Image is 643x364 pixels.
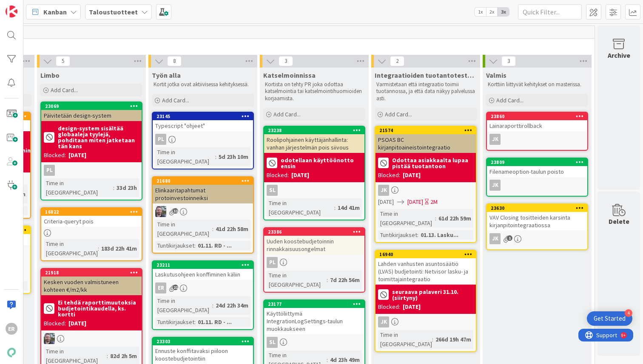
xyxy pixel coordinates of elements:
[376,127,476,153] div: 21574PSOAS BC kirjanpitoaineistointegraatio
[378,230,417,240] div: Tuntikirjaukset
[153,120,253,131] div: Typescript "ohjeet"
[153,338,253,345] div: 23303
[491,159,587,165] div: 23809
[417,230,418,240] span: :
[155,134,166,145] div: PL
[436,214,473,223] div: 61d 22h 59m
[489,233,501,244] div: JK
[376,316,476,327] div: JK
[44,333,55,344] img: TK
[392,157,473,169] b: Odottaa asiakkaalta lupaa pistää tuotantoon
[264,236,364,254] div: Uuden koostebudjetoinnin rinnakkaisuusongelmat
[487,180,587,191] div: JK
[486,8,498,16] span: 2x
[43,3,47,10] div: 9+
[487,120,587,131] div: Lainaraporttirollback
[156,178,253,184] div: 21680
[279,56,293,66] span: 3
[264,300,364,334] div: 23177Käyttöliittymä IntegrationLogSettings-taulun muokkaukseen
[41,333,142,344] div: TK
[594,314,626,323] div: Get Started
[267,337,278,348] div: sl
[608,50,630,60] div: Archive
[587,311,632,326] div: Open Get Started checklist, remaining modules: 4
[113,183,114,192] span: :
[89,8,138,16] b: Taloustuotteet
[45,209,142,215] div: 16822
[41,277,142,295] div: Kesken vuoden valmistuneen kohteen €/m2/kk
[403,171,421,180] div: [DATE]
[328,275,362,285] div: 7d 22h 56m
[376,127,476,134] div: 21574
[336,203,362,212] div: 14d 41m
[194,241,196,250] span: :
[403,302,421,311] div: [DATE]
[264,127,364,153] div: 23238Roolipohjainen käyttäjänhallinta: vanhan järjestelmän pois siivous
[173,285,178,290] span: 21
[487,134,587,145] div: JK
[51,86,78,94] span: Add Card...
[267,171,289,180] div: Blocked:
[44,178,113,197] div: Time in [GEOGRAPHIC_DATA]
[625,309,632,317] div: 4
[156,262,253,268] div: 23211
[68,319,86,328] div: [DATE]
[518,4,582,20] input: Quick Filter...
[212,224,213,234] span: :
[154,81,252,88] p: Kortit jotka ovat aktiivisessa kehityksessä.
[489,180,501,191] div: JK
[18,1,39,11] span: Support
[153,261,253,280] div: 23211Laskutusohjeen konffiminen käliin
[487,233,587,244] div: JK
[491,205,587,211] div: 23630
[264,300,364,308] div: 23177
[155,317,194,327] div: Tuntikirjaukset
[432,335,433,344] span: :
[162,96,189,104] span: Add Card...
[327,275,328,285] span: :
[264,185,364,196] div: sl
[378,171,400,180] div: Blocked:
[153,177,253,203] div: 21680Elinkaaritapahtumat protoinvestoinneiksi
[273,110,301,118] span: Add Card...
[41,269,142,295] div: 21918Kesken vuoden valmistuneen kohteen €/m2/kk
[268,301,364,307] div: 23177
[44,165,55,176] div: PL
[98,244,99,253] span: :
[267,271,327,289] div: Time in [GEOGRAPHIC_DATA]
[153,261,253,269] div: 23211
[155,220,212,238] div: Time in [GEOGRAPHIC_DATA]
[486,71,506,79] span: Valmis
[41,102,142,110] div: 23069
[216,152,250,161] div: 5d 23h 10m
[379,127,476,133] div: 21574
[496,96,524,104] span: Add Card...
[196,241,234,250] div: 01.11. RD - ...
[487,166,587,177] div: Filenameoption-taulun poisto
[376,251,476,285] div: 16940Lahden vanhusten asuntosäätiö (LVAS) budjetointi: Netvisor lasku- ja toimittajaintegraatio
[418,230,461,240] div: 01.13. Lasku...
[108,351,139,361] div: 82d 2h 5m
[487,113,587,120] div: 23860
[212,301,213,310] span: :
[487,204,587,212] div: 23630
[153,113,253,120] div: 23145
[264,228,364,254] div: 23386Uuden koostebudjetoinnin rinnakkaisuusongelmat
[264,134,364,153] div: Roolipohjainen käyttäjänhallinta: vanhan järjestelmän pois siivous
[264,257,364,268] div: PL
[41,102,142,121] div: 23069Päivitetään design-system
[153,185,253,203] div: Elinkaaritapahtumat protoinvestoinneiksi
[153,345,253,364] div: Ennuste konffitavaksi piiloon koostebudjetointiin
[378,330,432,349] div: Time in [GEOGRAPHIC_DATA]
[268,127,364,133] div: 23238
[44,151,66,160] div: Blocked:
[264,228,364,236] div: 23386
[43,7,67,17] span: Kanban
[107,351,108,361] span: :
[498,8,509,16] span: 3x
[430,198,438,206] div: 2M
[281,157,362,169] b: odotellaan käyttöönotto ensin
[167,56,182,66] span: 8
[376,81,475,102] p: Varmistetaan että integraatio toimii tuotannossa, ja että data näkyy palvelussa asti.
[215,152,216,161] span: :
